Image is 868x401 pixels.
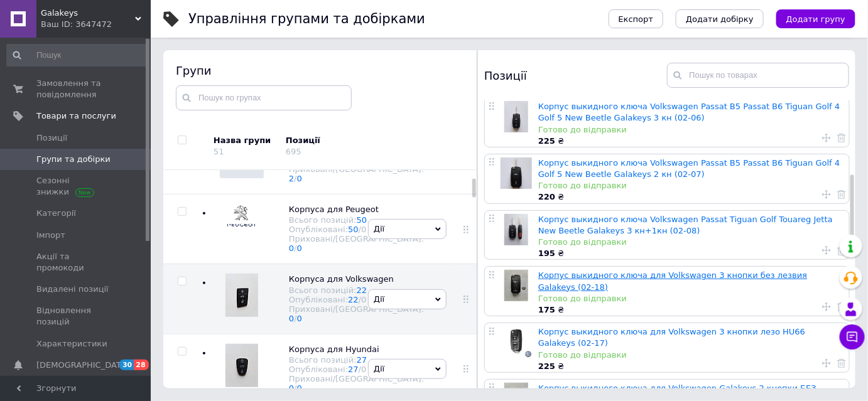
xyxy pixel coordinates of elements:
a: 50 [348,225,359,234]
div: ₴ [538,191,843,203]
a: 27 [348,365,359,374]
span: Відновлення позицій [36,305,116,328]
a: Видалити товар [837,358,846,369]
span: Додати добірку [686,14,754,24]
img: Корпуса для Hyundai [225,344,258,387]
div: 695 [286,147,301,156]
div: 0 [361,225,366,234]
div: Назва групи [214,135,276,146]
div: Опубліковані: [289,225,424,234]
img: Корпуса для Peugeot [220,204,264,228]
h1: Управління групами та добірками [188,11,425,26]
span: [DEMOGRAPHIC_DATA] [36,360,129,371]
a: 50 [357,215,367,225]
span: 30 [119,360,134,370]
div: 51 [214,147,224,156]
span: 28 [134,360,148,370]
span: / [359,365,367,374]
div: Готово до відправки [538,180,843,191]
div: ₴ [538,304,843,316]
a: 0 [297,383,302,393]
div: ₴ [538,361,843,372]
a: 22 [357,286,367,295]
input: Пошук [6,44,148,67]
span: Імпорт [36,230,65,241]
a: Видалити товар [837,188,846,200]
span: Додати групу [786,14,845,24]
a: Корпус выкидного ключа Volkswagen Passat B5 Passat B6 Tiguan Golf 4 Golf 5 New Beetle Galakeys 2 ... [538,158,840,179]
span: Корпуса для Volkswagen [289,274,394,284]
a: 0 [297,314,302,323]
a: Корпус выкидного ключа для Volkswagen 3 кнопки без лезвия Galakeys (02-18) [538,270,807,291]
div: Готово до відправки [538,293,843,304]
span: Замовлення та повідомлення [36,78,116,100]
div: Приховані/[GEOGRAPHIC_DATA]: [289,304,424,323]
div: Опубліковані: [289,295,424,304]
span: Товари та послуги [36,110,116,122]
b: 225 [538,361,555,371]
div: Готово до відправки [538,124,843,136]
div: Всього позицій: [289,355,424,365]
div: Ваш ID: 3647472 [41,19,151,30]
span: Корпуса для Peugeot [289,205,379,214]
span: Дії [374,364,384,373]
button: Додати добірку [676,9,764,28]
span: Корпуса для Hyundai [289,345,379,354]
div: Позиції [286,135,393,146]
span: Galakeys [41,8,135,19]
span: Категорії [36,208,76,219]
input: Пошук по товарах [667,63,850,88]
a: Видалити товар [837,301,846,313]
a: 27 [357,355,367,365]
button: Чат з покупцем [840,324,865,350]
a: Корпус выкидного ключа для Volkswagen 3 кнопки лезо HU66 Galakeys (02-17) [538,327,805,348]
div: Всього позицій: [289,286,424,295]
b: 225 [538,136,555,146]
button: Додати групу [776,9,855,28]
span: / [294,314,302,323]
div: Приховані/[GEOGRAPHIC_DATA]: [289,164,424,183]
input: Пошук по групах [176,85,352,110]
div: Опубліковані: [289,365,424,374]
a: Корпус выкидного ключа Volkswagen Passat Tiguan Golf Touareg Jetta New Beetle Galakeys 3 кн+1кн (... [538,215,833,235]
a: 0 [297,174,302,183]
div: Всього позицій: [289,215,424,225]
b: 175 [538,305,555,314]
div: ₴ [538,136,843,147]
span: Групи та добірки [36,154,111,165]
span: Експорт [619,14,654,24]
b: 195 [538,249,555,258]
a: Корпус выкидного ключа Volkswagen Passat B5 Passat B6 Tiguan Golf 4 Golf 5 New Beetle Galakeys 3 ... [538,102,840,122]
div: 0 [361,295,366,304]
div: ₴ [538,248,843,259]
button: Експорт [609,9,664,28]
img: Корпуса для Volkswagen [225,274,258,317]
div: Групи [176,63,465,78]
span: / [294,174,302,183]
span: Дії [374,224,384,233]
b: 220 [538,192,555,201]
div: 0 [361,365,366,374]
span: / [294,243,302,253]
a: 0 [289,243,294,253]
span: Позиції [36,132,67,144]
a: 22 [348,295,359,304]
div: Приховані/[GEOGRAPHIC_DATA]: [289,234,424,253]
div: Готово до відправки [538,237,843,248]
div: Приховані/[GEOGRAPHIC_DATA]: [289,374,424,393]
span: Акції та промокоди [36,251,116,274]
a: 2 [289,174,294,183]
span: / [359,295,367,304]
a: Видалити товар [837,132,846,144]
a: 0 [289,383,294,393]
a: 0 [289,314,294,323]
a: 0 [297,243,302,253]
div: Готово до відправки [538,350,843,361]
span: Характеристики [36,338,107,350]
span: / [359,225,367,234]
a: Видалити товар [837,245,846,256]
span: Видалені позиції [36,284,109,295]
span: / [294,383,302,393]
span: Сезонні знижки [36,175,116,198]
span: Дії [374,294,384,304]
